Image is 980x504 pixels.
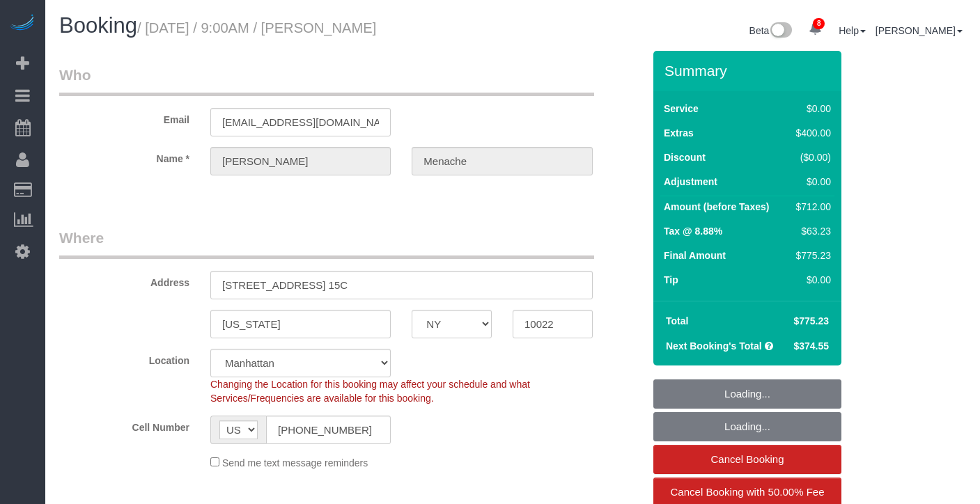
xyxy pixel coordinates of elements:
[210,379,530,404] span: Changing the Location for this booking may affect your schedule and what Services/Frequencies are...
[791,175,831,189] div: $0.00
[813,18,825,29] span: 8
[653,445,841,474] a: Cancel Booking
[49,271,200,290] label: Address
[791,126,831,140] div: $400.00
[49,416,200,434] label: Cell Number
[59,228,594,259] legend: Where
[791,224,831,238] div: $63.23
[137,20,376,36] small: / [DATE] / 9:00AM / [PERSON_NAME]
[791,102,831,116] div: $0.00
[793,315,829,326] span: $775.23
[664,63,834,79] h3: Summary
[59,13,137,38] span: Booking
[664,126,694,140] label: Extras
[49,147,200,166] label: Name *
[671,486,825,498] span: Cancel Booking with 50.00% Fee
[266,416,391,444] input: Cell Number
[839,25,866,36] a: Help
[412,147,592,175] input: Last Name
[664,150,706,164] label: Discount
[664,102,699,116] label: Service
[49,349,200,368] label: Location
[749,25,793,36] a: Beta
[791,200,831,214] div: $712.00
[664,200,769,214] label: Amount (before Taxes)
[49,108,200,127] label: Email
[210,310,391,338] input: City
[769,22,792,40] img: New interface
[210,108,391,136] input: Email
[664,249,726,262] label: Final Amount
[664,273,678,287] label: Tip
[664,175,717,189] label: Adjustment
[791,150,831,164] div: ($0.00)
[210,147,391,175] input: First Name
[791,249,831,262] div: $775.23
[793,340,829,352] span: $374.55
[8,14,36,33] img: Automaid Logo
[513,310,593,338] input: Zip Code
[876,25,963,36] a: [PERSON_NAME]
[59,65,594,96] legend: Who
[802,14,829,45] a: 8
[666,340,762,352] strong: Next Booking's Total
[664,224,722,238] label: Tax @ 8.88%
[222,457,368,468] span: Send me text message reminders
[791,273,831,287] div: $0.00
[666,315,688,326] strong: Total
